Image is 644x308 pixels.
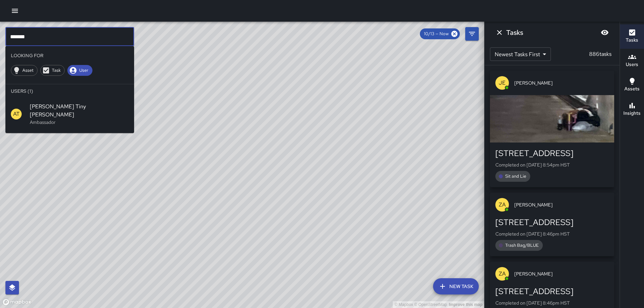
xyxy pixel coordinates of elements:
span: 10/13 — Now [420,30,453,37]
span: [PERSON_NAME] [514,270,609,277]
div: [STREET_ADDRESS] [495,217,609,228]
h6: Tasks [626,37,638,44]
p: AT [13,110,20,118]
p: ZA [499,270,506,278]
span: [PERSON_NAME] [514,201,609,208]
span: Sit and Lie [501,173,530,180]
p: Ambassador [30,119,129,126]
p: Completed on [DATE] 8:54pm HST [495,161,609,168]
h6: Insights [623,110,641,117]
p: JE [499,79,506,87]
button: New Task [433,278,479,294]
p: ZA [499,201,506,209]
span: [PERSON_NAME] [514,80,609,86]
div: Task [40,65,65,76]
li: Looking For [5,49,134,62]
button: ZA[PERSON_NAME][STREET_ADDRESS]Completed on [DATE] 8:46pm HSTTrash Bag/BLUE [490,193,614,256]
div: AT[PERSON_NAME] Tiny [PERSON_NAME]Ambassador [5,98,134,130]
div: [STREET_ADDRESS] [495,148,609,159]
span: Trash Bag/BLUE [501,242,543,249]
span: Task [48,67,64,74]
button: Dismiss [493,26,506,39]
span: User [75,67,92,74]
p: 886 tasks [586,50,614,58]
span: Asset [19,67,37,74]
div: Newest Tasks First [490,47,551,61]
h6: Tasks [506,27,523,38]
h6: Assets [624,85,640,93]
button: Blur [598,26,611,39]
button: JE[PERSON_NAME][STREET_ADDRESS]Completed on [DATE] 8:54pm HSTSit and Lie [490,71,614,187]
button: Tasks [620,24,644,49]
div: Asset [11,65,38,76]
button: Insights [620,97,644,122]
p: Completed on [DATE] 8:46pm HST [495,230,609,237]
li: Users (1) [5,84,134,98]
div: [STREET_ADDRESS] [495,286,609,297]
button: Filters [465,27,479,41]
div: User [67,65,92,76]
p: Completed on [DATE] 8:46pm HST [495,300,609,306]
button: Users [620,49,644,73]
h6: Users [626,61,638,68]
span: [PERSON_NAME] Tiny [PERSON_NAME] [30,103,129,119]
div: 10/13 — Now [420,28,460,39]
button: Assets [620,73,644,97]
